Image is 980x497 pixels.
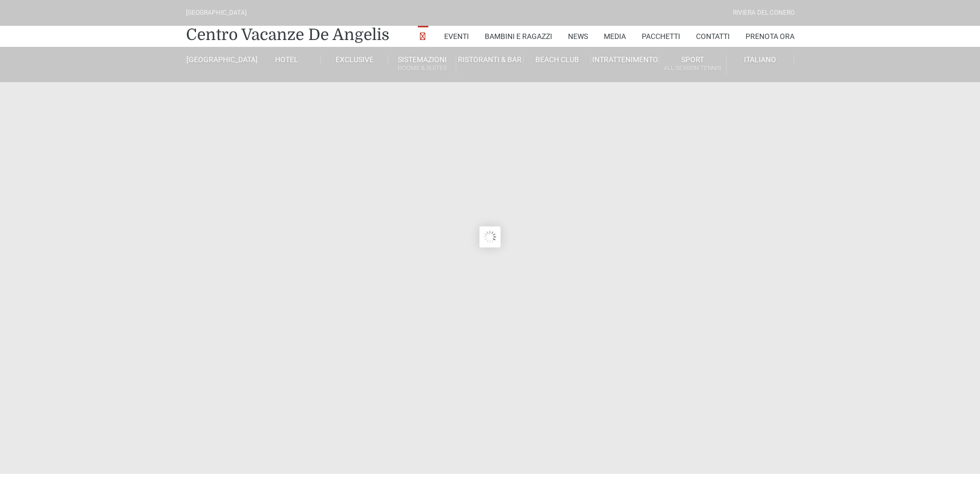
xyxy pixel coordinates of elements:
[659,63,726,73] small: All Season Tennis
[746,26,795,47] a: Prenota Ora
[524,55,591,64] a: Beach Club
[186,24,389,45] a: Centro Vacanze De Angelis
[444,26,469,47] a: Eventi
[253,55,321,64] a: Hotel
[696,26,730,47] a: Contatti
[485,26,552,47] a: Bambini e Ragazzi
[186,55,253,64] a: [GEOGRAPHIC_DATA]
[659,55,727,74] a: SportAll Season Tennis
[388,63,455,73] small: Rooms & Suites
[186,8,247,18] div: [GEOGRAPHIC_DATA]
[744,55,776,64] span: Italiano
[568,26,588,47] a: News
[642,26,680,47] a: Pacchetti
[388,55,456,74] a: SistemazioniRooms & Suites
[456,55,524,64] a: Ristoranti & Bar
[727,55,794,64] a: Italiano
[591,55,659,64] a: Intrattenimento
[604,26,626,47] a: Media
[321,55,388,64] a: Exclusive
[733,8,795,18] div: Riviera Del Conero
